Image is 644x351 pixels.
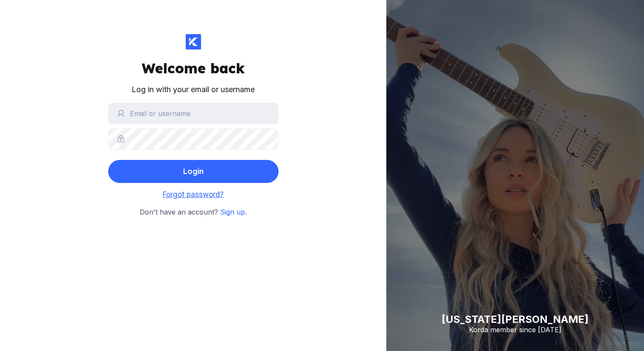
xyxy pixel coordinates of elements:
button: Login [108,160,279,183]
small: Don't have an account? . [140,207,247,218]
a: Forgot password? [163,190,224,199]
div: Login [183,163,204,180]
div: [US_STATE][PERSON_NAME] [442,313,589,325]
div: Log in with your email or username [132,84,255,96]
a: Sign up [220,208,245,216]
input: Email or username [108,103,279,124]
div: Welcome back [142,60,245,77]
div: Korda member since [DATE] [442,325,589,334]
